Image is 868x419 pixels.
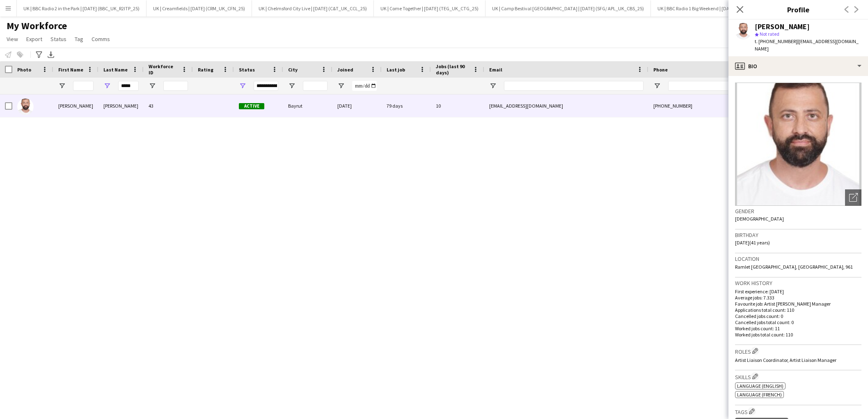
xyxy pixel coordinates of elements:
[735,407,861,416] h3: Tags
[58,82,66,90] button: Open Filter Menu
[374,0,486,16] button: UK | Come Together | [DATE] (TEG_UK_CTG_25)
[735,313,861,319] p: Cancelled jobs count: 0
[760,31,779,37] span: Not rated
[431,94,484,117] div: 10
[648,94,753,117] div: [PHONE_NUMBER]
[735,288,861,295] p: First experience: [DATE]
[728,56,868,76] div: Bio
[735,332,861,338] p: Worked jobs total count: 110
[239,82,246,90] button: Open Filter Menu
[53,94,98,117] div: [PERSON_NAME]
[149,63,178,76] span: Workforce ID
[735,347,861,355] h3: Roles
[735,264,853,270] span: Ramlet [GEOGRAPHIC_DATA], [GEOGRAPHIC_DATA], 961
[755,23,810,30] div: [PERSON_NAME]
[737,391,782,398] span: Language (French)
[337,67,353,73] span: Joined
[92,35,110,43] span: Comms
[387,67,405,73] span: Last job
[46,50,56,60] app-action-btn: Export XLSX
[755,38,859,52] span: | [EMAIL_ADDRESS][DOMAIN_NAME]
[728,4,868,15] h3: Profile
[352,81,377,91] input: Joined Filter Input
[668,81,749,91] input: Phone Filter Input
[735,83,861,206] img: Crew avatar or photo
[735,231,861,239] h3: Birthday
[50,35,66,43] span: Status
[735,372,861,381] h3: Skills
[17,99,34,115] img: Karim Kojok
[486,0,651,16] button: UK | Camp Bestival [GEOGRAPHIC_DATA] | [DATE] (SFG/ APL_UK_CBS_25)
[239,67,255,73] span: Status
[252,0,374,16] button: UK | Chelmsford City Live | [DATE] (C&T_UK_CCL_25)
[7,20,67,32] span: My Workforce
[103,67,128,73] span: Last Name
[504,81,644,91] input: Email Filter Input
[71,34,87,44] a: Tag
[755,38,797,44] span: t. [PHONE_NUMBER]
[845,189,861,206] div: Open photos pop-in
[735,255,861,262] h3: Location
[88,34,113,44] a: Comms
[303,81,328,91] input: City Filter Input
[489,67,502,73] span: Email
[436,63,469,76] span: Jobs (last 90 days)
[735,279,861,287] h3: Work history
[103,82,111,90] button: Open Filter Menu
[3,34,21,44] a: View
[489,82,497,90] button: Open Filter Menu
[26,35,42,43] span: Export
[735,357,836,363] span: Artist Liaison Coordinator, Artist Liaison Manager
[73,81,94,91] input: First Name Filter Input
[7,35,18,43] span: View
[651,0,786,16] button: UK | BBC Radio 1 Big Weekend | [DATE] (BBC_UK_R1BW_25)
[735,301,861,307] p: Favourite job: Artist [PERSON_NAME] Manager
[653,82,661,90] button: Open Filter Menu
[382,94,431,117] div: 79 days
[98,94,144,117] div: [PERSON_NAME]
[47,34,70,44] a: Status
[149,82,156,90] button: Open Filter Menu
[288,82,295,90] button: Open Filter Menu
[147,0,252,16] button: UK | Creamfields | [DATE] (CRM_UK_CFN_25)
[288,67,298,73] span: City
[144,94,193,117] div: 43
[283,94,332,117] div: Bayrut
[58,67,83,73] span: First Name
[735,239,770,246] span: [DATE] (41 years)
[484,94,648,117] div: [EMAIL_ADDRESS][DOMAIN_NAME]
[735,216,784,222] span: [DEMOGRAPHIC_DATA]
[239,103,264,109] span: Active
[735,325,861,332] p: Worked jobs count: 11
[735,295,861,301] p: Average jobs: 7.333
[332,94,382,117] div: [DATE]
[118,81,139,91] input: Last Name Filter Input
[75,35,83,43] span: Tag
[735,307,861,313] p: Applications total count: 110
[198,67,213,73] span: Rating
[737,383,783,389] span: Language (English)
[735,319,861,325] p: Cancelled jobs total count: 0
[23,34,46,44] a: Export
[735,207,861,215] h3: Gender
[34,50,44,60] app-action-btn: Advanced filters
[163,81,188,91] input: Workforce ID Filter Input
[17,0,147,16] button: UK | BBC Radio 2 in the Park | [DATE] (BBC_UK_R2ITP_25)
[337,82,345,90] button: Open Filter Menu
[653,67,668,73] span: Phone
[17,67,31,73] span: Photo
